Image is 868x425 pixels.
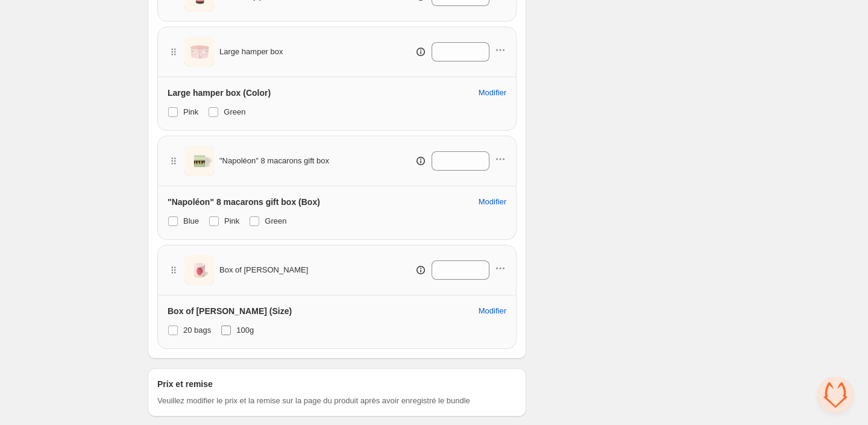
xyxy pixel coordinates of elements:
span: 100g [236,326,254,335]
button: Modifier [471,301,514,321]
span: Green [265,216,286,225]
h3: "Napoléon" 8 macarons gift box (Box) [168,196,320,208]
div: Open chat [817,377,854,413]
img: Box of Marie-Antoinette tea [184,252,215,288]
h3: Large hamper box (Color) [168,87,271,99]
span: Pink [224,216,239,225]
span: Modifier [479,88,506,98]
img: "Napoléon" 8 macarons gift box [184,143,215,179]
span: Veuillez modifier le prix et la remise sur la page du produit après avoir enregistré le bundle [157,395,470,407]
span: Modifier [479,197,506,207]
h3: Prix et remise [157,378,213,390]
span: 20 bags [183,326,211,335]
span: Blue [183,216,199,225]
span: Pink [183,107,198,116]
span: Box of [PERSON_NAME] [219,264,308,276]
button: Modifier [471,83,514,102]
h3: Box of [PERSON_NAME] (Size) [168,305,292,317]
span: Modifier [479,306,506,316]
span: Large hamper box [219,46,283,58]
button: Modifier [471,192,514,212]
span: "Napoléon" 8 macarons gift box [219,155,329,167]
img: Large hamper box [184,34,215,70]
span: Green [224,107,245,116]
